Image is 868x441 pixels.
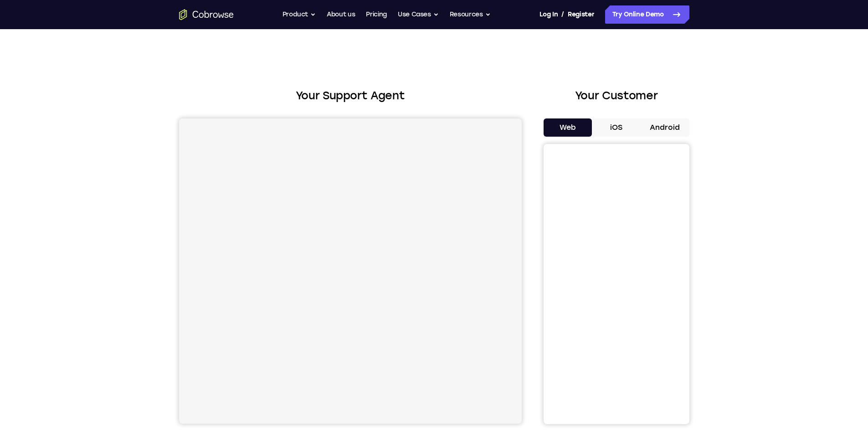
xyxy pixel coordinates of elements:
[398,5,439,24] button: Use Cases
[544,87,689,104] h2: Your Customer
[179,118,522,424] iframe: Agent
[539,5,558,24] a: Log In
[450,5,491,24] button: Resources
[282,5,316,24] button: Product
[568,5,594,24] a: Register
[366,5,387,24] a: Pricing
[179,87,522,104] h2: Your Support Agent
[544,118,592,137] button: Web
[561,9,564,20] span: /
[327,5,355,24] a: About us
[641,118,689,137] button: Android
[592,118,641,137] button: iOS
[179,9,234,20] a: Go to the home page
[605,5,689,24] a: Try Online Demo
